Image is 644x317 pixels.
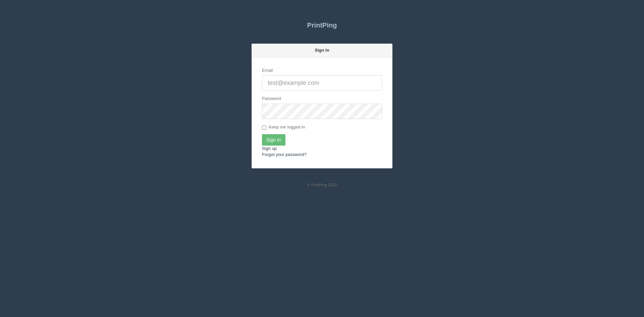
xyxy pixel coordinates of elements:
strong: Sign in [315,48,329,53]
label: Password [262,96,281,102]
label: Email [262,67,273,74]
input: Keep me logged in [262,125,266,130]
label: Keep me logged in [262,124,305,131]
a: PrintPing [252,17,392,34]
small: © PrintPing 2020 [307,182,337,187]
input: test@example.com [262,75,382,91]
a: Forgot your password? [262,152,307,157]
a: Sign up [262,146,277,151]
input: Sign In [262,134,285,146]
